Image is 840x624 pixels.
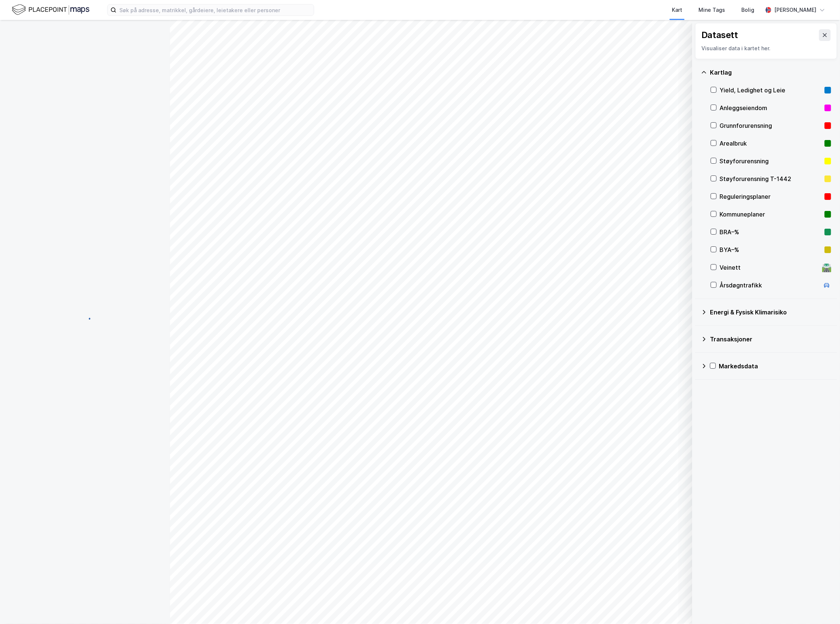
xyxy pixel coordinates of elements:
[720,245,822,254] div: BYA–%
[720,139,822,148] div: Arealbruk
[672,6,682,14] div: Kart
[79,312,91,324] img: spinner.a6d8c91a73a9ac5275cf975e30b51cfb.svg
[701,44,831,53] div: Visualiser data i kartet her.
[720,157,822,166] div: Støyforurensning
[803,589,840,624] div: Kontrollprogram for chat
[12,3,89,16] img: logo.f888ab2527a4732fd821a326f86c7f29.svg
[710,308,831,317] div: Energi & Fysisk Klimarisiko
[701,29,738,41] div: Datasett
[741,6,754,14] div: Bolig
[720,281,819,290] div: Årsdøgntrafikk
[774,6,816,14] div: [PERSON_NAME]
[698,6,725,14] div: Mine Tags
[720,103,822,112] div: Anleggseiendom
[116,4,314,16] input: Søk på adresse, matrikkel, gårdeiere, leietakere eller personer
[720,86,822,95] div: Yield, Ledighet og Leie
[822,263,832,272] div: 🛣️
[710,68,831,77] div: Kartlag
[720,228,822,236] div: BRA–%
[719,362,831,371] div: Markedsdata
[720,121,822,130] div: Grunnforurensning
[720,174,822,183] div: Støyforurensning T-1442
[720,263,819,272] div: Veinett
[710,335,831,344] div: Transaksjoner
[720,192,822,201] div: Reguleringsplaner
[720,210,822,219] div: Kommuneplaner
[803,589,840,624] iframe: Chat Widget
